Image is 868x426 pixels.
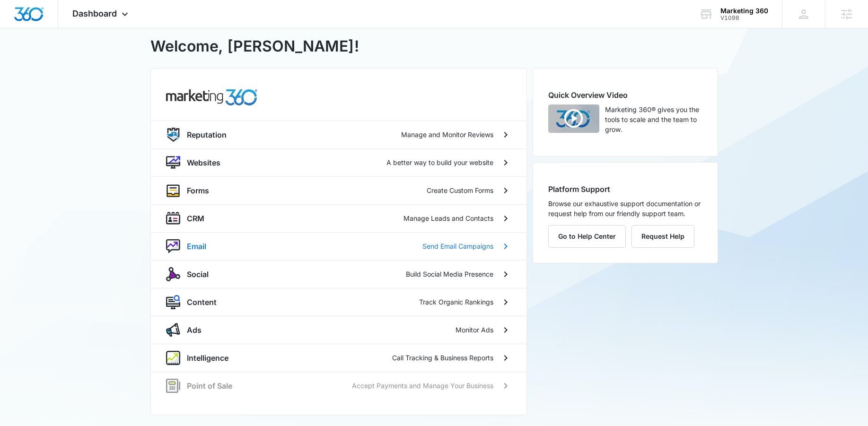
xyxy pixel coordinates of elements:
[548,104,599,133] img: Quick Overview Video
[151,288,526,316] a: contentContentTrack Organic Rankings
[166,267,180,281] img: social
[166,128,180,142] img: reputation
[187,380,232,391] p: Point of Sale
[166,239,180,253] img: nurture
[166,156,180,170] img: website
[548,232,631,240] a: Go to Help Center
[166,379,180,393] img: pos
[548,89,702,101] h2: Quick Overview Video
[151,372,526,400] a: posPoint of SaleAccept Payments and Manage Your Business
[403,213,493,223] p: Manage Leads and Contacts
[151,232,526,260] a: nurtureEmailSend Email Campaigns
[166,351,180,365] img: intelligence
[151,344,526,372] a: intelligenceIntelligenceCall Tracking & Business Reports
[187,296,217,308] p: Content
[401,130,493,139] p: Manage and Monitor Reviews
[166,295,180,309] img: content
[166,211,180,226] img: crm
[151,176,526,204] a: formsFormsCreate Custom Forms
[406,269,493,279] p: Build Social Media Presence
[386,157,493,167] p: A better way to build your website
[427,185,493,195] p: Create Custom Forms
[631,225,694,248] button: Request Help
[187,324,202,336] p: Ads
[720,15,768,21] div: account id
[187,241,206,252] p: Email
[456,325,493,335] p: Monitor Ads
[187,213,204,224] p: CRM
[422,241,493,251] p: Send Email Campaigns
[352,381,493,391] p: Accept Payments and Manage Your Business
[419,297,493,307] p: Track Organic Rankings
[187,157,220,168] p: Websites
[151,316,526,344] a: adsAdsMonitor Ads
[187,129,227,140] p: Reputation
[548,199,702,218] p: Browse our exhaustive support documentation or request help from our friendly support team.
[605,104,702,134] p: Marketing 360® gives you the tools to scale and the team to grow.
[548,183,702,195] h2: Platform Support
[548,225,626,248] button: Go to Help Center
[720,7,768,15] div: account name
[150,35,359,58] h1: Welcome, [PERSON_NAME]!
[151,148,526,176] a: websiteWebsitesA better way to build your website
[72,9,117,18] span: Dashboard
[166,183,180,198] img: forms
[187,185,209,196] p: Forms
[392,353,493,363] p: Call Tracking & Business Reports
[166,89,258,105] img: common.products.marketing.title
[187,352,228,364] p: Intelligence
[631,232,694,240] a: Request Help
[151,204,526,232] a: crmCRMManage Leads and Contacts
[166,323,180,337] img: ads
[151,260,526,288] a: socialSocialBuild Social Media Presence
[187,269,209,280] p: Social
[151,121,526,148] a: reputationReputationManage and Monitor Reviews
